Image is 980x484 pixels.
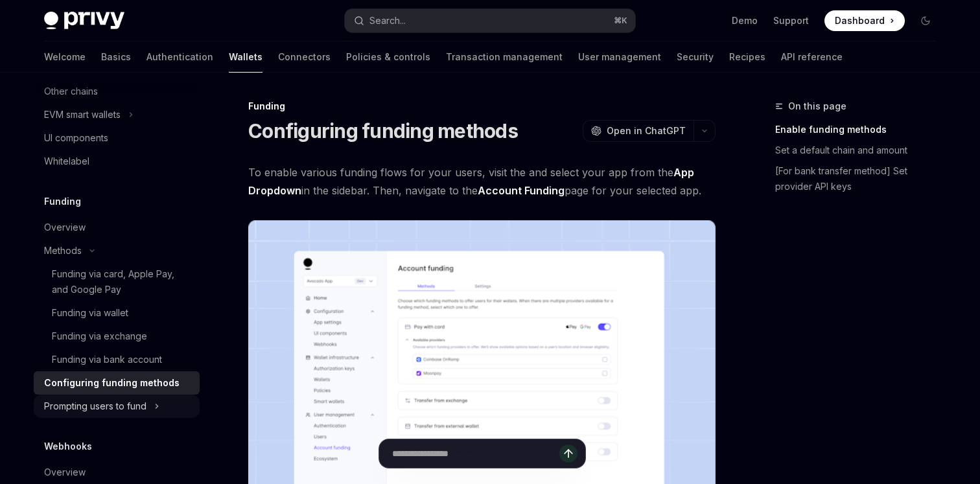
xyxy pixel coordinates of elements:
[44,439,92,454] h5: Webhooks
[44,130,108,146] div: UI components
[229,41,262,73] a: Wallets
[44,465,86,480] div: Overview
[559,444,577,463] button: Send message
[346,41,430,73] a: Policies & controls
[44,375,180,391] div: Configuring funding methods
[101,41,131,73] a: Basics
[34,325,200,348] a: Funding via exchange
[44,398,146,414] div: Prompting users to fund
[34,216,200,239] a: Overview
[34,262,200,301] a: Funding via card, Apple Pay, and Google Pay
[578,41,661,73] a: User management
[34,150,200,173] a: Whitelabel
[146,41,213,73] a: Authentication
[607,124,686,137] span: Open in ChatGPT
[44,194,81,209] h5: Funding
[345,9,635,32] button: Search...⌘K
[369,13,406,29] div: Search...
[478,184,565,198] a: Account Funding
[34,301,200,325] a: Funding via wallet
[44,220,86,235] div: Overview
[44,12,124,30] img: dark logo
[52,266,192,297] div: Funding via card, Apple Pay, and Google Pay
[44,243,82,259] div: Methods
[788,98,846,114] span: On this page
[732,14,758,27] a: Demo
[775,119,946,140] a: Enable funding methods
[835,14,885,27] span: Dashboard
[446,41,563,73] a: Transaction management
[583,120,694,142] button: Open in ChatGPT
[614,16,627,26] span: ⌘ K
[34,461,200,484] a: Overview
[729,41,765,73] a: Recipes
[773,14,809,27] a: Support
[915,10,936,31] button: Toggle dark mode
[52,305,128,321] div: Funding via wallet
[248,163,716,200] span: To enable various funding flows for your users, visit the and select your app from the in the sid...
[248,100,716,113] div: Funding
[34,348,200,371] a: Funding via bank account
[248,119,518,143] h1: Configuring funding methods
[34,371,200,395] a: Configuring funding methods
[775,161,946,197] a: [For bank transfer method] Set provider API keys
[775,140,946,161] a: Set a default chain and amount
[44,107,121,122] div: EVM smart wallets
[44,41,86,73] a: Welcome
[278,41,331,73] a: Connectors
[677,41,714,73] a: Security
[52,328,147,344] div: Funding via exchange
[44,154,89,169] div: Whitelabel
[824,10,905,31] a: Dashboard
[34,126,200,150] a: UI components
[781,41,843,73] a: API reference
[52,352,162,367] div: Funding via bank account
